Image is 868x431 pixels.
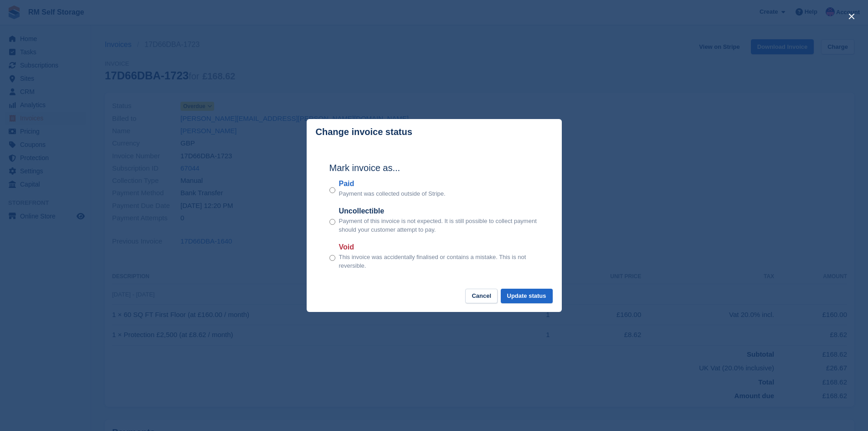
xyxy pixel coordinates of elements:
h2: Mark invoice as... [329,161,539,175]
label: Uncollectible [339,206,539,217]
label: Void [339,242,539,253]
p: Payment was collected outside of Stripe. [339,189,446,198]
p: Payment of this invoice is not expected. It is still possible to collect payment should your cust... [339,217,539,234]
label: Paid [339,178,446,189]
p: Change invoice status [316,127,412,137]
button: Update status [501,289,553,304]
button: Cancel [465,289,498,304]
p: This invoice was accidentally finalised or contains a mistake. This is not reversible. [339,253,539,270]
button: close [844,9,859,24]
